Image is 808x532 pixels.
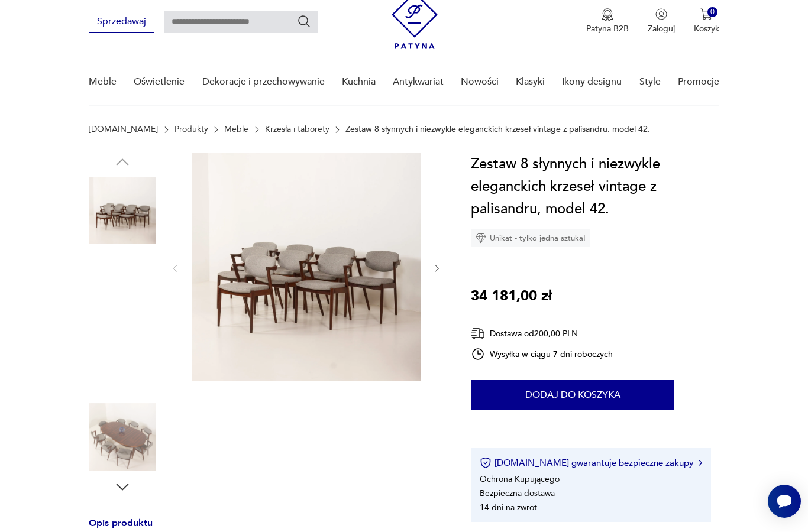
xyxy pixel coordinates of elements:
[480,457,702,469] button: [DOMAIN_NAME] gwarantuje bezpieczne zakupy
[342,59,376,105] a: Kuchnia
[694,23,719,34] p: Koszyk
[471,285,552,307] p: 34 181,00 zł
[471,380,674,410] button: Dodaj do koszyka
[192,153,421,381] img: Zdjęcie produktu Zestaw 8 słynnych i niezwykle eleganckich krzeseł vintage z palisandru, model 42.
[699,460,702,466] img: Ikona strzałki w prawo
[89,327,156,395] img: Zdjęcie produktu Zestaw 8 słynnych i niezwykle eleganckich krzeseł vintage z palisandru, model 42.
[562,59,622,105] a: Ikony designu
[461,59,499,105] a: Nowości
[89,252,156,320] img: Zdjęcie produktu Zestaw 8 słynnych i niezwykle eleganckich krzeseł vintage z palisandru, model 42.
[202,59,325,105] a: Dekoracje i przechowywanie
[648,23,675,34] p: Zaloguj
[480,502,537,513] li: 14 dni na zwrot
[516,59,545,105] a: Klasyki
[471,347,613,361] div: Wysyłka w ciągu 7 dni roboczych
[89,177,156,244] img: Zdjęcie produktu Zestaw 8 słynnych i niezwykle eleganckich krzeseł vintage z palisandru, model 42.
[480,473,560,485] li: Ochrona Kupującego
[648,8,675,34] button: Zaloguj
[707,7,717,17] div: 0
[265,125,329,134] a: Krzesła i taborety
[224,125,248,134] a: Meble
[89,125,158,134] a: [DOMAIN_NAME]
[89,11,154,33] button: Sprzedawaj
[471,229,590,247] div: Unikat - tylko jedna sztuka!
[471,326,613,341] div: Dostawa od 200,00 PLN
[700,8,712,20] img: Ikona koszyka
[586,8,629,34] button: Patyna B2B
[393,59,444,105] a: Antykwariat
[586,8,629,34] a: Ikona medaluPatyna B2B
[655,8,667,20] img: Ikonka użytkownika
[586,23,629,34] p: Patyna B2B
[480,488,555,499] li: Bezpieczna dostawa
[297,14,311,28] button: Szukaj
[602,8,613,21] img: Ikona medalu
[639,59,661,105] a: Style
[471,326,485,341] img: Ikona dostawy
[678,59,719,105] a: Promocje
[134,59,185,105] a: Oświetlenie
[480,457,492,469] img: Ikona certyfikatu
[471,153,723,220] h1: Zestaw 8 słynnych i niezwykle eleganckich krzeseł vintage z palisandru, model 42.
[476,233,486,244] img: Ikona diamentu
[89,59,117,105] a: Meble
[89,403,156,471] img: Zdjęcie produktu Zestaw 8 słynnych i niezwykle eleganckich krzeseł vintage z palisandru, model 42.
[694,8,719,34] button: 0Koszyk
[89,18,154,27] a: Sprzedawaj
[345,125,650,134] p: Zestaw 8 słynnych i niezwykle eleganckich krzeseł vintage z palisandru, model 42.
[768,485,801,518] iframe: Smartsupp widget button
[174,125,208,134] a: Produkty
